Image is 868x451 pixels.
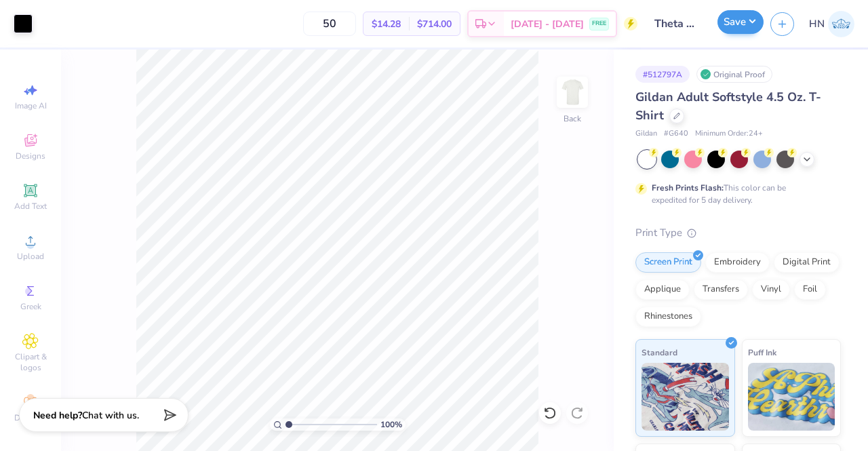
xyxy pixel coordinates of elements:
[635,225,841,241] div: Print Type
[828,11,854,37] img: Huda Nadeem
[635,279,690,300] div: Applique
[33,409,82,422] strong: Need help?
[664,128,688,140] span: # G640
[380,418,402,431] span: 100 %
[14,201,47,212] span: Add Text
[794,279,826,300] div: Foil
[717,10,764,34] button: Save
[642,363,729,431] img: Standard
[7,351,54,373] span: Clipart & logos
[372,17,401,31] span: $14.28
[705,252,770,273] div: Embroidery
[642,345,677,359] span: Standard
[20,301,41,312] span: Greek
[592,19,606,28] span: FREE
[748,345,776,359] span: Puff Ink
[82,409,139,422] span: Chat with us.
[809,11,854,37] a: HN
[635,66,690,83] div: # 512797A
[17,251,44,262] span: Upload
[417,17,452,31] span: $714.00
[774,252,840,273] div: Digital Print
[644,10,711,37] input: Untitled Design
[16,151,45,161] span: Designs
[652,182,724,193] strong: Fresh Prints Flash:
[696,66,772,83] div: Original Proof
[559,79,586,106] img: Back
[15,100,47,111] span: Image AI
[14,412,47,423] span: Decorate
[652,182,818,206] div: This color can be expedited for 5 day delivery.
[695,128,763,140] span: Minimum Order: 24 +
[748,363,835,431] img: Puff Ink
[752,279,790,300] div: Vinyl
[511,17,584,31] span: [DATE] - [DATE]
[564,113,581,125] div: Back
[694,279,748,300] div: Transfers
[635,89,821,123] span: Gildan Adult Softstyle 4.5 Oz. T-Shirt
[809,16,825,32] span: HN
[303,12,356,36] input: – –
[635,128,657,140] span: Gildan
[635,252,701,273] div: Screen Print
[635,307,701,327] div: Rhinestones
